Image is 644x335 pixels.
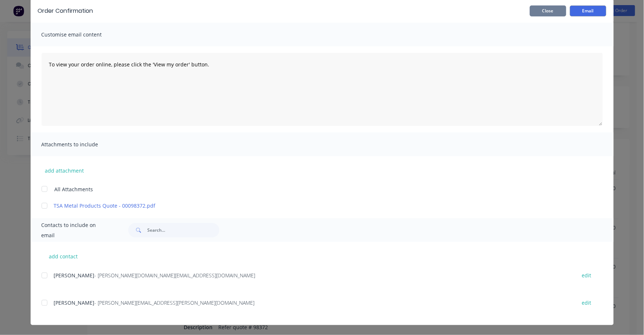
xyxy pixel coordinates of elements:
[38,7,93,15] div: Order Confirmation
[95,272,255,279] span: - [PERSON_NAME][DOMAIN_NAME][EMAIL_ADDRESS][DOMAIN_NAME]
[147,223,219,238] input: Search...
[42,139,122,150] span: Attachments to include
[530,5,566,16] button: Close
[54,272,95,279] span: [PERSON_NAME]
[42,165,88,176] button: add attachment
[54,299,95,306] span: [PERSON_NAME]
[578,270,596,280] button: edit
[42,251,85,262] button: add contact
[42,30,122,40] span: Customise email content
[570,5,606,16] button: Email
[54,202,569,209] a: TSA Metal Products Quote - 00098372.pdf
[55,185,93,193] span: All Attachments
[42,53,603,126] textarea: To view your order online, please click the 'View my order' button.
[95,299,255,306] span: - [PERSON_NAME][EMAIL_ADDRESS][PERSON_NAME][DOMAIN_NAME]
[42,220,110,240] span: Contacts to include on email
[578,298,596,308] button: edit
